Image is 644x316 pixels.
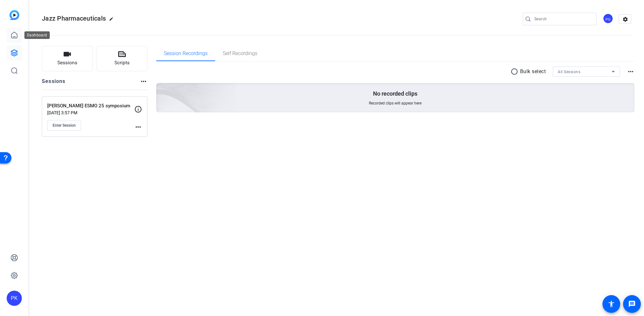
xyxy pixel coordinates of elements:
input: Search [534,15,591,23]
button: Enter Session [47,120,81,131]
div: PG [603,13,613,24]
span: Sessions [57,59,77,66]
p: [PERSON_NAME] ESMO 25 symposium [47,102,134,110]
button: Sessions [42,46,93,71]
p: No recorded clips [373,90,417,98]
p: [DATE] 3:57 PM [47,110,134,115]
mat-icon: radio_button_unchecked [511,68,520,75]
button: Scripts [97,46,148,71]
img: blue-gradient.svg [10,10,19,20]
div: Dashboard [24,31,50,39]
mat-icon: more_horiz [140,78,147,85]
h2: Sessions [42,78,66,90]
mat-icon: settings [619,15,632,24]
ngx-avatar: Paul Gattuso [603,13,614,24]
mat-icon: more_horiz [627,68,634,75]
mat-icon: accessibility [608,300,615,308]
p: Bulk select [520,68,546,75]
span: Jazz Pharmaceuticals [42,15,106,22]
span: Scripts [114,59,130,66]
span: All Sessions [558,70,580,74]
mat-icon: message [628,300,636,308]
div: PK [7,291,22,306]
span: Self Recordings [223,51,257,56]
span: Recorded clips will appear here [369,101,422,106]
img: embarkstudio-empty-session.png [85,20,236,158]
span: Enter Session [53,123,76,128]
mat-icon: more_horiz [134,123,142,131]
mat-icon: edit [109,17,117,24]
span: Session Recordings [164,51,208,56]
